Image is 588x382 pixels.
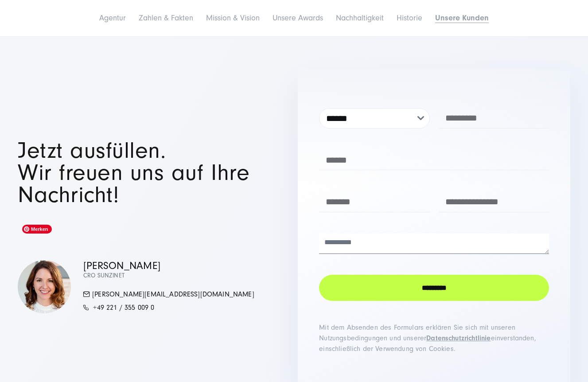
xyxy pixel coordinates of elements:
[139,13,193,23] a: Zahlen & Fakten
[18,137,249,208] span: Jetzt ausfüllen. Wir freuen uns auf Ihre Nachricht!
[22,225,52,234] span: Merken
[397,13,422,23] a: Historie
[83,260,254,271] p: [PERSON_NAME]
[93,304,154,312] span: +49 221 / 355 009 0
[18,260,71,313] img: csm_Simona-Mayer-570x570
[319,322,549,354] p: Mit dem Absenden des Formulars erklären Sie sich mit unseren Nutzungsbedingungen und unserer einv...
[206,13,260,23] a: Mission & Vision
[83,290,254,298] a: [PERSON_NAME][EMAIL_ADDRESS][DOMAIN_NAME]
[336,13,384,23] a: Nachhaltigkeit
[83,271,254,281] p: CRO SUNZINET
[83,304,154,312] a: +49 221 / 355 009 0
[435,13,489,23] a: Unsere Kunden
[273,13,323,23] a: Unsere Awards
[99,13,126,23] a: Agentur
[426,334,491,342] a: Datenschutzrichtlinie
